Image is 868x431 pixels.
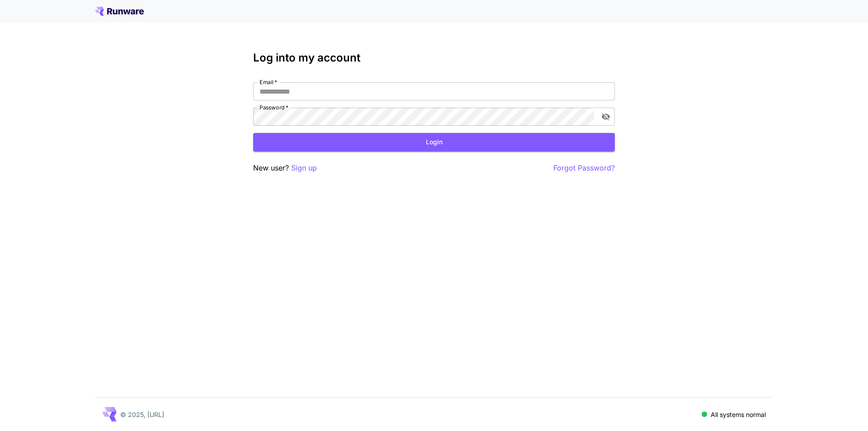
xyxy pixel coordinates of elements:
label: Email [259,78,277,86]
button: Sign up [291,162,317,174]
h3: Log into my account [253,52,615,64]
label: Password [259,104,288,111]
p: New user? [253,162,317,174]
p: All systems normal [711,410,766,419]
button: Forgot Password? [553,162,615,174]
button: toggle password visibility [598,109,614,125]
p: © 2025, [URL] [120,410,164,419]
button: Login [253,133,615,152]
